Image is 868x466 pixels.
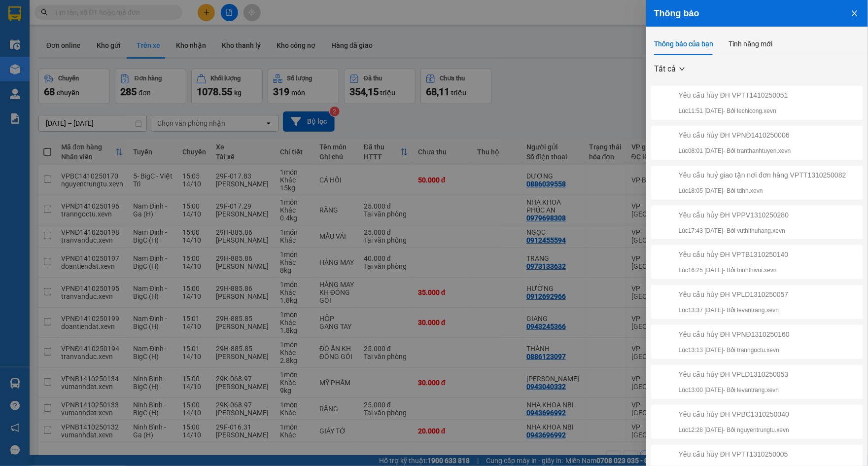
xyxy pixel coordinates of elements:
[679,210,789,220] div: Yêu cầu hủy ĐH VPPV1310250280
[679,449,788,460] div: Yêu cầu hủy ĐH VPTT1310250005
[679,386,789,395] p: Lúc 13:00 [DATE] - Bởi levantrang.xevn
[679,186,846,196] p: Lúc 18:05 [DATE] - Bởi tdhh.xevn
[654,8,860,19] div: Thông báo
[679,306,789,315] p: Lúc 13:37 [DATE] - Bởi levantrang.xevn
[654,62,685,76] span: Tất cả
[679,249,789,260] div: Yêu cầu hủy ĐH VPTB1310250140
[851,9,859,17] span: close
[679,90,788,101] div: Yêu cầu hủy ĐH VPTT1410250051
[679,107,788,116] p: Lúc 11:51 [DATE] - Bởi lechicong.xevn
[654,38,713,49] div: Thông báo của bạn
[679,146,791,156] p: Lúc 08:01 [DATE] - Bởi tranthanhtuyen.xevn
[679,170,846,180] div: Yêu cầu huỷ giao tận nơi đơn hàng VPTT1310250082
[679,369,789,380] div: Yêu cầu hủy ĐH VPLD1310250053
[679,130,791,141] div: Yêu cầu hủy ĐH VPNĐ1410250006
[679,226,789,236] p: Lúc 17:43 [DATE] - Bởi vuthithuhang.xevn
[679,266,789,275] p: Lúc 16:25 [DATE] - Bởi trinhthivui.xevn
[729,38,773,49] div: Tính năng mới
[679,426,789,435] p: Lúc 12:28 [DATE] - Bởi nguyentrungtu.xevn
[679,346,790,355] p: Lúc 13:13 [DATE] - Bởi tranngoctu.xevn
[679,409,789,420] div: Yêu cầu hủy ĐH VPBC1310250040
[679,289,789,300] div: Yêu cầu hủy ĐH VPLD1310250057
[679,329,790,340] div: Yêu cầu hủy ĐH VPNĐ1310250160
